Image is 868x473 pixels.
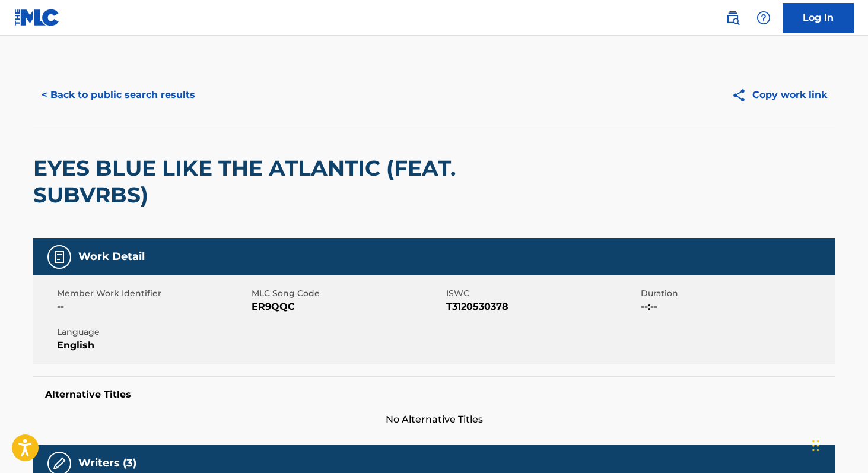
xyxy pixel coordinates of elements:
span: --:-- [641,300,832,314]
h5: Writers (3) [78,456,136,470]
img: MLC Logo [14,9,60,26]
span: English [57,338,249,353]
button: < Back to public search results [33,80,204,110]
a: Log In [783,3,854,33]
img: search [726,11,740,25]
span: -- [57,300,249,314]
div: Widget chat [809,416,868,473]
span: T3120530378 [446,300,638,314]
span: Duration [641,287,832,300]
span: ISWC [446,287,638,300]
a: Public Search [721,6,745,30]
img: Copy work link [732,88,752,103]
img: Writers [52,456,66,471]
h5: Work Detail [78,250,145,264]
span: Member Work Identifier [57,287,249,300]
span: No Alternative Titles [33,412,835,427]
span: ER9QQC [252,300,443,314]
div: Trascina [812,428,819,464]
img: help [756,11,771,25]
h5: Alternative Titles [45,389,824,401]
span: Language [57,326,249,338]
button: Copy work link [723,80,835,110]
img: Work Detail [52,250,66,264]
div: Help [752,6,775,30]
h2: EYES BLUE LIKE THE ATLANTIC (FEAT. SUBVRBS) [33,155,514,208]
span: MLC Song Code [252,287,443,300]
iframe: Chat Widget [809,416,868,473]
